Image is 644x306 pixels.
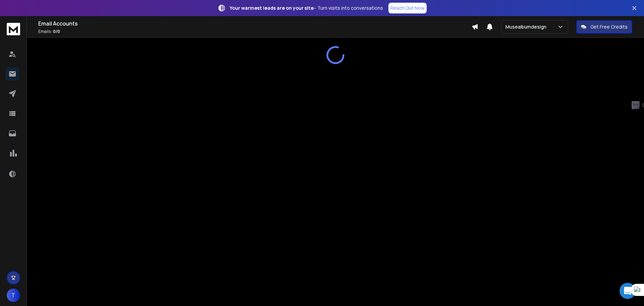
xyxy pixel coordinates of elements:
span: 0 / 0 [53,29,60,34]
p: Emails : [38,29,472,34]
h1: Email Accounts [38,19,472,28]
p: Musealbumdesign [505,24,549,30]
p: Reach Out Now [390,5,425,11]
strong: Your warmest leads are on your site [230,5,314,11]
img: logo [7,23,20,35]
a: Reach Out Now [388,3,427,13]
p: Get Free Credits [590,24,628,30]
p: – Turn visits into conversations [230,5,383,11]
button: T [7,289,20,302]
div: Open Intercom Messenger [620,283,636,299]
button: Get Free Credits [576,20,632,34]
